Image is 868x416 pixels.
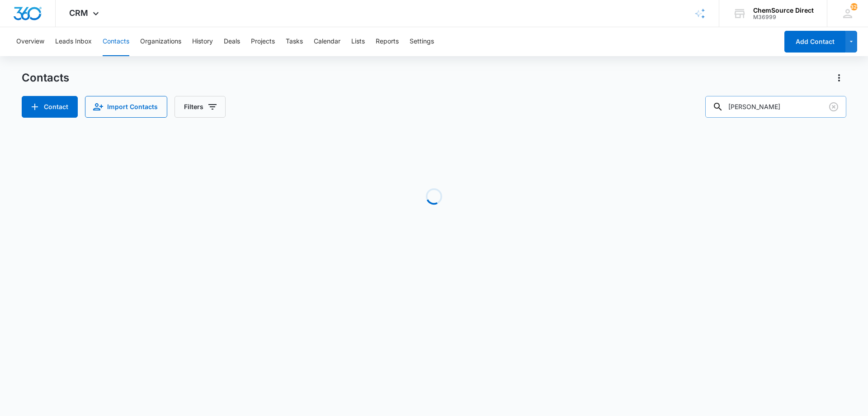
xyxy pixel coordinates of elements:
[69,8,88,18] span: CRM
[410,27,434,56] button: Settings
[22,96,78,118] button: Add Contact
[224,27,240,56] button: Deals
[832,71,846,85] button: Actions
[314,27,340,56] button: Calendar
[753,7,814,14] div: account name
[55,27,92,56] button: Leads Inbox
[850,3,858,10] span: 329
[251,27,275,56] button: Projects
[826,100,841,114] button: Clear
[286,27,303,56] button: Tasks
[705,96,846,118] input: Search Contacts
[784,31,845,53] button: Add Contact
[140,27,181,56] button: Organizations
[753,14,814,20] div: account id
[192,27,213,56] button: History
[376,27,399,56] button: Reports
[85,96,167,118] button: Import Contacts
[16,27,44,56] button: Overview
[103,27,129,56] button: Contacts
[22,71,69,85] h1: Contacts
[351,27,365,56] button: Lists
[850,3,858,10] div: notifications count
[175,96,226,118] button: Filters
